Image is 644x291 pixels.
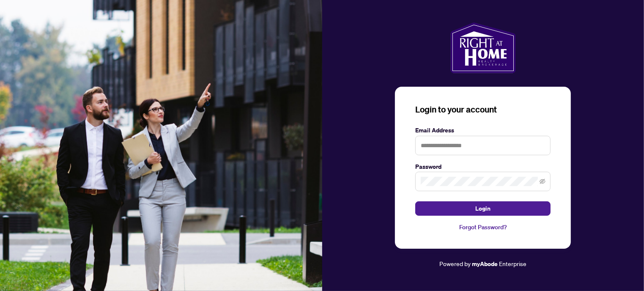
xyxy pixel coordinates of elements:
[415,162,551,171] label: Password
[415,222,551,232] a: Forgot Password?
[415,201,551,216] button: Login
[450,22,516,73] img: ma-logo
[499,260,526,267] span: Enterprise
[415,126,551,135] label: Email Address
[439,260,471,267] span: Powered by
[475,202,491,215] span: Login
[472,259,498,269] a: myAbode
[540,178,545,184] span: eye-invisible
[415,104,551,115] h3: Login to your account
